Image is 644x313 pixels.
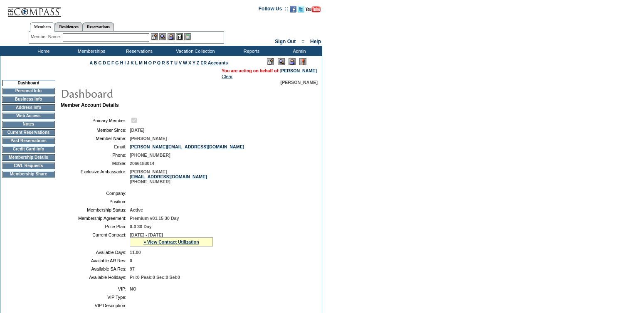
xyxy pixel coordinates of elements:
[130,266,135,271] span: 97
[64,286,126,291] td: VIP:
[2,171,55,177] td: Membership Share
[306,8,321,13] a: Subscribe to our YouTube Channel
[64,232,126,246] td: Current Contract:
[183,60,187,65] a: W
[130,286,136,291] span: NO
[64,275,126,280] td: Available Holidays:
[98,60,101,65] a: C
[2,163,55,169] td: CWL Requests
[2,104,55,111] td: Address Info
[306,6,321,12] img: Subscribe to our YouTube Channel
[130,144,244,149] a: [PERSON_NAME][EMAIL_ADDRESS][DOMAIN_NAME]
[290,8,296,13] a: Become our fan on Facebook
[168,33,175,40] img: Impersonate
[83,22,114,31] a: Reservations
[130,216,179,221] span: Premium v01.15 30 Day
[90,60,93,65] a: A
[30,22,55,32] a: Members
[227,46,274,56] td: Reports
[278,58,285,65] img: View Mode
[192,60,195,65] a: Y
[114,46,162,56] td: Reservations
[153,60,156,65] a: P
[289,58,296,65] img: Impersonate
[151,33,158,40] img: b_edit.gif
[2,154,55,161] td: Membership Details
[94,60,97,65] a: B
[64,144,126,149] td: Email:
[2,146,55,153] td: Credit Card Info
[130,232,163,237] span: [DATE] - [DATE]
[275,39,296,44] a: Sign Out
[162,46,227,56] td: Vacation Collection
[2,138,55,144] td: Past Reservations
[130,250,141,255] span: 11.00
[298,8,304,13] a: Follow us on Twitter
[130,153,170,158] span: [PHONE_NUMBER]
[60,85,227,101] img: pgTtlDashboard.gif
[2,80,55,86] td: Dashboard
[64,116,126,124] td: Primary Member:
[143,239,199,244] a: » View Contract Utilization
[166,60,169,65] a: S
[64,128,126,133] td: Member Since:
[64,169,126,184] td: Exclusive Ambassador:
[200,60,228,65] a: ER Accounts
[222,74,232,79] a: Clear
[64,266,126,271] td: Available SA Res:
[130,136,167,141] span: [PERSON_NAME]
[170,60,173,65] a: T
[222,68,317,73] span: You are acting on behalf of:
[184,33,191,40] img: b_calculator.gif
[111,60,114,65] a: F
[103,60,106,65] a: D
[64,136,126,141] td: Member Name:
[274,46,322,56] td: Admin
[310,39,321,44] a: Help
[130,174,207,179] a: [EMAIL_ADDRESS][DOMAIN_NAME]
[280,68,317,73] a: [PERSON_NAME]
[55,22,83,31] a: Residences
[2,96,55,103] td: Business Info
[130,207,143,212] span: Active
[19,46,67,56] td: Home
[31,33,63,40] div: Member Name:
[148,60,152,65] a: O
[107,60,110,65] a: E
[131,60,134,65] a: K
[290,6,296,12] img: Become our fan on Facebook
[281,80,318,85] span: [PERSON_NAME]
[64,295,126,300] td: VIP Type:
[115,60,118,65] a: G
[130,258,132,263] span: 0
[130,128,144,133] span: [DATE]
[64,303,126,308] td: VIP Description:
[64,191,126,196] td: Company:
[2,121,55,128] td: Notes
[64,216,126,221] td: Membership Agreement:
[130,275,180,280] span: Pri:0 Peak:0 Sec:0 Sel:0
[64,250,126,255] td: Available Days:
[299,58,306,65] img: Log Concern/Member Elevation
[67,46,114,56] td: Memberships
[176,33,183,40] img: Reservations
[179,60,182,65] a: V
[301,39,305,44] span: ::
[135,60,138,65] a: L
[127,60,129,65] a: J
[64,153,126,158] td: Phone:
[2,129,55,136] td: Current Reservations
[64,161,126,166] td: Mobile:
[144,60,147,65] a: N
[130,224,152,229] span: 0-0 30 Day
[174,60,178,65] a: U
[124,60,126,65] a: I
[130,169,207,184] span: [PERSON_NAME] [PHONE_NUMBER]
[162,60,165,65] a: R
[267,58,274,65] img: Edit Mode
[197,60,200,65] a: Z
[159,33,166,40] img: View
[64,224,126,229] td: Price Plan:
[188,60,191,65] a: X
[2,88,55,94] td: Personal Info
